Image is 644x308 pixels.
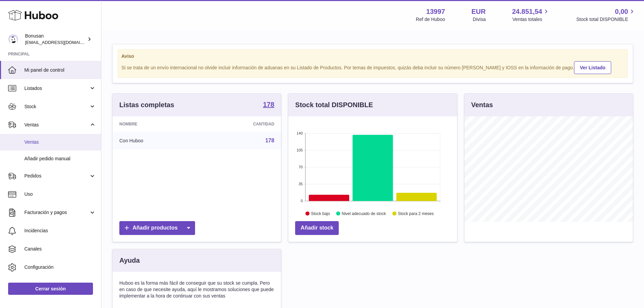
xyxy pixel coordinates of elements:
text: Nivel adecuado de stock [342,211,386,216]
a: 178 [263,101,274,109]
h3: Ventas [471,100,493,110]
td: Con Huboo [113,132,200,149]
span: [EMAIL_ADDRESS][DOMAIN_NAME] [25,40,99,45]
strong: Aviso [121,53,624,60]
div: Bonusan [25,33,86,46]
span: Añadir pedido manual [24,156,96,162]
text: 70 [299,165,303,169]
strong: EUR [471,7,485,16]
span: Uso [24,191,96,197]
text: 35 [299,182,303,186]
a: 178 [265,138,275,143]
h3: Listas completas [119,100,174,110]
span: Stock total DISPONIBLE [576,16,636,23]
text: 105 [296,148,303,152]
span: Ventas [24,139,96,145]
span: Listados [24,85,89,92]
a: Ver Listado [574,61,611,74]
span: Ventas totales [512,16,550,23]
span: Stock [24,103,89,110]
span: Pedidos [24,173,89,179]
text: 140 [296,131,303,135]
span: Facturación y pagos [24,209,89,216]
h3: Stock total DISPONIBLE [295,100,373,110]
span: Ventas [24,122,89,128]
img: info@bonusan.es [8,34,18,44]
strong: 13997 [426,7,445,16]
span: Canales [24,246,96,252]
strong: 178 [263,101,274,108]
h3: Ayuda [119,256,140,265]
th: Cantidad [200,116,281,132]
p: Huboo es la forma más fácil de conseguir que su stock se cumpla. Pero en caso de que necesite ayu... [119,280,274,299]
a: 0,00 Stock total DISPONIBLE [576,7,636,23]
text: Stock bajo [311,211,330,216]
span: 24.851,54 [512,7,542,16]
span: Configuración [24,264,96,270]
text: Stock para 2 meses [398,211,434,216]
a: Añadir stock [295,221,339,235]
a: 24.851,54 Ventas totales [512,7,550,23]
text: 0 [301,199,303,203]
span: Mi panel de control [24,67,96,73]
a: Cerrar sesión [8,283,93,295]
div: Divisa [473,16,486,23]
a: Añadir productos [119,221,195,235]
div: Si se trata de un envío internacional no olvide incluir información de aduanas en su Listado de P... [121,60,624,74]
th: Nombre [113,116,200,132]
div: Ref de Huboo [416,16,445,23]
span: 0,00 [615,7,628,16]
span: Incidencias [24,228,96,234]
